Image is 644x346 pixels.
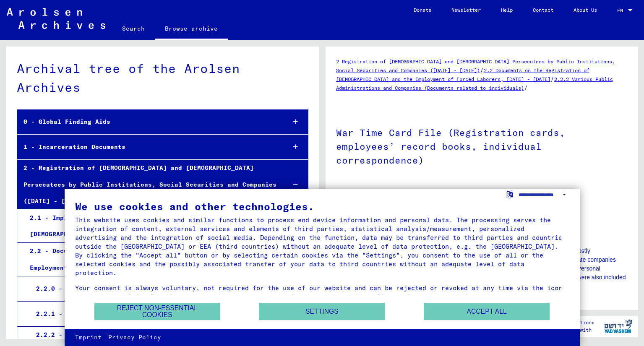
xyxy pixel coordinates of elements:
div: 2.1 - Implementation of Allied Forces’ Orders on Listing all [DEMOGRAPHIC_DATA] and German Persec... [23,210,279,242]
div: 2.2 - Documents on the Registration of [DEMOGRAPHIC_DATA] and the Employment of Forced Laborers, ... [23,243,279,276]
a: Browse archive [155,18,228,40]
h1: War Time Card File (Registration cards, employees’ record books, individual correspondence) [336,113,628,178]
span: / [480,66,484,74]
div: Your consent is always voluntary, not required for the use of our website and can be rejected or ... [75,284,569,310]
div: 2 - Registration of [DEMOGRAPHIC_DATA] and [DEMOGRAPHIC_DATA] Persecutees by Public Institutions,... [17,160,279,209]
a: Privacy Policy [108,333,161,342]
div: 0 - Global Finding Aids [17,114,279,130]
img: Arolsen_neg.svg [7,8,105,29]
button: Settings [259,303,385,320]
span: EN [617,8,626,13]
div: This website uses cookies and similar functions to process end device information and personal da... [75,216,569,277]
span: / [524,84,528,91]
div: 2.2.0 - Forced Labor [30,281,279,297]
button: Accept all [424,303,550,320]
div: We use cookies and other technologies. [75,201,569,211]
div: Archival tree of the Arolsen Archives [17,59,308,97]
a: 2 Registration of [DEMOGRAPHIC_DATA] and [DEMOGRAPHIC_DATA] Persecutees by Public Institutions, S... [336,58,615,73]
img: yv_logo.png [602,316,634,337]
div: 1 - Incarceration Documents [17,139,279,155]
span: / [550,75,554,83]
button: Reject non-essential cookies [94,303,220,320]
a: Imprint [75,333,102,342]
a: Search [112,18,155,39]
